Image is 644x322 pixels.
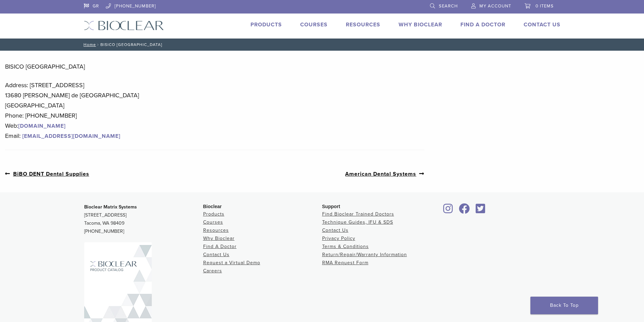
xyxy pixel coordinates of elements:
a: Contact Us [322,227,349,233]
a: Find A Doctor [203,244,237,249]
p: BISICO [GEOGRAPHIC_DATA] [5,61,424,72]
a: Courses [203,219,223,225]
p: [STREET_ADDRESS] Tacoma, WA 98409 [PHONE_NUMBER] [84,203,203,236]
a: Bioclear [457,207,472,214]
strong: Bioclear Matrix Systems [84,204,137,210]
nav: Post Navigation [5,155,424,192]
a: Bioclear [474,207,488,214]
a: Resources [203,227,229,233]
span: Search [439,3,458,9]
a: Terms & Conditions [322,244,369,249]
span: 0 items [535,3,554,9]
a: Resources [346,21,380,28]
a: Products [251,21,282,28]
a: Why Bioclear [203,236,235,241]
a: BiBO DENT Dental Supplies [5,170,89,178]
a: Products [203,211,224,217]
a: Find A Doctor [460,21,505,28]
img: Bioclear [84,21,164,30]
a: Find Bioclear Trained Doctors [322,211,394,217]
a: Home [81,42,96,47]
a: Back To Top [530,297,598,314]
span: / [96,43,100,46]
a: [DOMAIN_NAME] [18,123,66,129]
a: Privacy Policy [322,236,355,241]
nav: BISICO [GEOGRAPHIC_DATA] [79,39,566,51]
a: Why Bioclear [399,21,442,28]
a: American Dental Systems [345,170,424,178]
a: RMA Request Form [322,260,368,266]
a: Courses [300,21,328,28]
a: Contact Us [203,252,230,257]
a: Bioclear [441,207,455,214]
p: Address: [STREET_ADDRESS] 13680 [PERSON_NAME] de [GEOGRAPHIC_DATA] [GEOGRAPHIC_DATA] Phone: [PHON... [5,80,424,141]
span: Bioclear [203,204,222,209]
span: Support [322,204,340,209]
a: Careers [203,268,222,274]
a: [EMAIL_ADDRESS][DOMAIN_NAME] [21,133,122,140]
a: Contact Us [524,21,560,28]
a: Return/Repair/Warranty Information [322,252,407,257]
a: Technique Guides, IFU & SDS [322,219,393,225]
span: My Account [479,3,511,9]
a: Request a Virtual Demo [203,260,260,266]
